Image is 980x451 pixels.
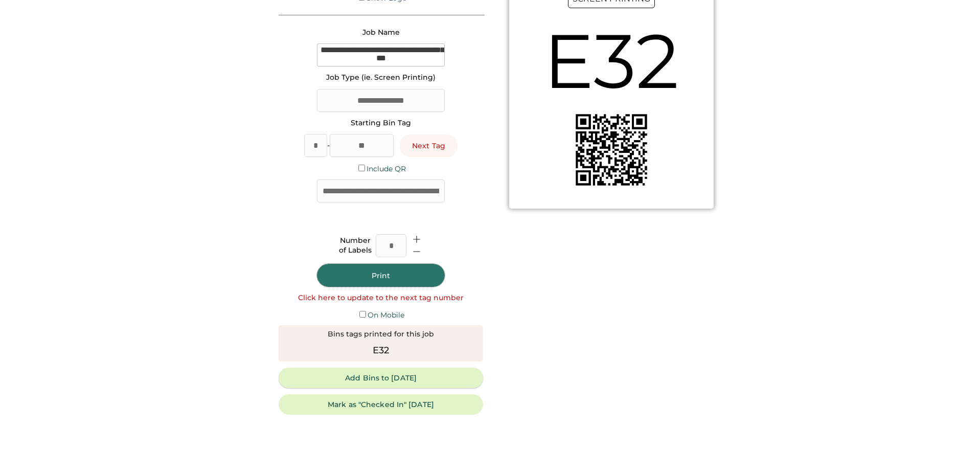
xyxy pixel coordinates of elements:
label: On Mobile [368,310,404,320]
div: Job Name [362,28,400,38]
div: Number of Labels [339,236,372,256]
div: E32 [373,344,390,357]
div: E32 [543,8,679,114]
div: Bins tags printed for this job [328,329,434,340]
div: Starting Bin Tag [351,118,411,128]
div: Job Type (ie. Screen Printing) [326,73,436,83]
button: Print [317,264,445,287]
div: Click here to update to the next tag number [298,293,464,303]
div: - [327,141,330,151]
button: Next Tag [400,134,458,157]
button: Add Bins to [DATE] [279,368,483,388]
label: Include QR [367,164,406,173]
button: Mark as "Checked In" [DATE] [279,394,483,415]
